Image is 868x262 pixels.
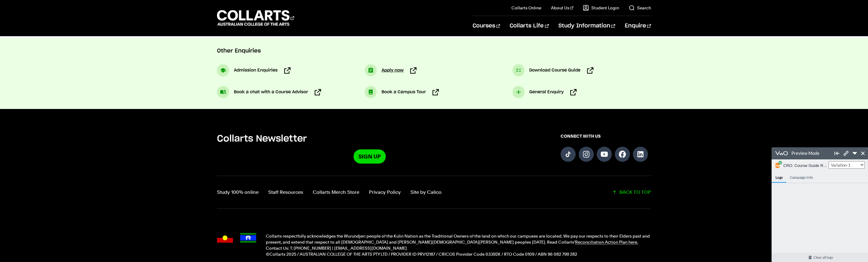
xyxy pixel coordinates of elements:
a: Follow us on LinkedIn [633,147,648,162]
div: Connect with us on social media [561,133,651,164]
a: Follow us on YouTube [597,147,612,162]
a: Follow us on Facebook [615,147,630,162]
span: General Enquiry [529,88,564,96]
a: Staff Resources [268,188,303,197]
a: Collarts Life [510,16,549,36]
div: Acknowledgment flags [217,233,256,257]
button: CRO: Course Guide Redesign (ID: 15) [12,13,57,24]
p: Contact Us: T: [PHONE_NUMBER] | [EMAIL_ADDRESS][DOMAIN_NAME] [266,245,651,251]
a: Follow us on TikTok [561,147,576,162]
a: Follow us on Instagram [579,147,594,162]
span: Apply now [382,67,404,74]
img: enquiry image [217,64,229,76]
p: Other Enquiries [217,47,651,55]
a: Site by Calico [410,188,442,197]
a: Reconciliation Action Plan here. [575,240,638,244]
span: Book a chat with a Course Advisor [234,88,308,96]
a: Privacy Policy [369,188,401,197]
img: enquiry image [217,86,229,98]
a: Book a chat with a Course Advisor [217,86,321,98]
a: About Us [551,5,573,11]
span: Admission Enquiries [234,67,278,74]
nav: Footer navigation [217,188,442,197]
span: Download Course Guide [529,67,580,74]
img: enquiry image [512,86,524,98]
a: Sign Up [354,149,386,164]
p: ©Collarts 2025 / AUSTRALIAN COLLEGE OF THE ARTS PTY LTD / PROVIDER ID PRV12187 / CRICOS Provider ... [266,251,651,257]
a: Enquire [625,16,651,36]
a: Collarts Merch Store [313,188,359,197]
a: Admission Enquiries [217,64,291,76]
div: Additional links and back-to-top button [217,176,651,209]
h4: Logs [0,24,15,35]
h5: Collarts Newsletter [217,133,522,145]
a: Collarts Online [511,5,541,11]
h4: Campaign Info [15,24,45,35]
img: enquiry image [365,64,377,76]
span: Book a Campus Tour [382,88,426,96]
a: Apply now [365,64,417,76]
a: Study Information [558,16,615,36]
img: enquiry image [365,86,377,98]
img: enquiry image [512,64,524,76]
img: Torres Strait Islander flag [240,233,256,243]
a: Download Course Guide [512,64,593,76]
a: Scroll back to top of the page [612,188,651,197]
a: Courses [473,16,500,36]
img: Australian Aboriginal flag [217,233,233,243]
div: Go to homepage [217,9,294,27]
a: General Enquiry [512,86,577,98]
a: Student Login [583,5,619,11]
a: Search [629,5,651,11]
a: Book a Campus Tour [365,86,439,98]
span: CONNECT WITH US [561,133,651,139]
a: Study 100% online [217,188,259,197]
p: Collarts respectfully acknowledges the Wurundjeri people of the Kulin Nation as the Traditional O... [266,233,651,245]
